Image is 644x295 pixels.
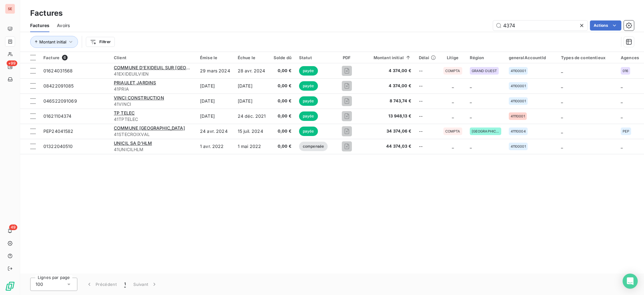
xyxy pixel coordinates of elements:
[86,37,115,47] button: Filtrer
[511,99,526,103] span: 41100001
[561,68,563,73] span: _
[196,94,234,109] td: [DATE]
[274,55,291,60] div: Solde dû
[511,129,526,133] span: 41110004
[299,66,318,76] span: payée
[366,128,411,134] span: 34 374,06 €
[82,278,120,291] button: Précédent
[470,55,501,60] div: Région
[196,63,234,78] td: 29 mars 2024
[234,124,270,139] td: 15 juil. 2024
[415,94,440,109] td: --
[621,83,623,88] span: _
[415,109,440,124] td: --
[511,145,526,148] span: 41100001
[561,113,563,119] span: _
[415,78,440,94] td: --
[621,98,623,104] span: _
[43,144,73,149] span: 01322040510
[366,68,411,74] span: 4 374,00 €
[234,78,270,94] td: [DATE]
[114,140,152,146] span: UNICIL SA D'HLM
[43,83,74,88] span: 08422091085
[452,144,454,149] span: _
[299,111,318,121] span: payée
[561,144,563,149] span: _
[196,124,234,139] td: 24 avr. 2024
[511,84,526,88] span: 41100001
[30,8,63,19] h3: Factures
[419,55,436,60] div: Délai
[274,83,291,89] span: 0,00 €
[5,281,15,291] img: Logo LeanPay
[130,278,161,291] button: Suivant
[415,124,440,139] td: --
[415,139,440,154] td: --
[561,128,563,134] span: _
[5,4,15,14] div: SE
[114,116,192,122] span: 41TPTELEC
[299,55,328,60] div: Statut
[114,71,192,77] span: 41EXIDEUILVIEN
[472,129,499,133] span: [GEOGRAPHIC_DATA]
[299,127,318,136] span: payée
[57,22,70,29] span: Avoirs
[452,83,454,88] span: _
[452,113,454,119] span: _
[299,81,318,91] span: payée
[299,142,328,151] span: compensée
[621,144,623,149] span: _
[114,125,185,131] span: COMMUNE [GEOGRAPHIC_DATA]
[9,224,17,230] span: 49
[30,36,78,48] button: Montant initial
[445,129,460,133] span: COMPTA
[114,110,135,116] span: TP TELEC
[114,101,192,107] span: 41VINCI
[43,113,72,119] span: 01621104374
[623,129,629,133] span: PEP
[621,113,623,119] span: _
[43,68,73,73] span: 01624031568
[511,69,526,73] span: 41100001
[30,22,49,29] span: Factures
[234,139,270,154] td: 1 mai 2022
[39,39,66,44] span: Montant initial
[590,20,621,31] button: Actions
[114,80,156,85] span: PRIAULET JARDINS
[623,274,638,289] div: Open Intercom Messenger
[114,131,192,138] span: 41STECROIXVAL
[114,55,192,60] div: Client
[43,55,59,60] span: Facture
[274,128,291,134] span: 0,00 €
[509,55,553,60] div: generalAccountId
[366,113,411,119] span: 13 948,13 €
[7,60,17,66] span: +99
[62,55,68,60] span: 6
[43,98,77,104] span: 046S22091069
[234,63,270,78] td: 28 avr. 2024
[472,69,497,73] span: GRAND OUEST
[274,98,291,104] span: 0,00 €
[366,98,411,104] span: 8 743,74 €
[561,98,563,104] span: _
[299,96,318,106] span: payée
[561,83,563,88] span: _
[43,128,74,134] span: PEP24041582
[335,55,358,60] div: PDF
[470,144,472,149] span: _
[274,68,291,74] span: 0,00 €
[366,55,411,60] div: Montant initial
[366,143,411,150] span: 44 374,03 €
[452,98,454,104] span: _
[274,113,291,119] span: 0,00 €
[124,281,126,287] span: 1
[114,86,192,92] span: 41PRIA
[274,143,291,150] span: 0,00 €
[470,113,472,119] span: _
[114,146,192,153] span: 41UNICILHLM
[234,109,270,124] td: 24 déc. 2021
[196,139,234,154] td: 1 avr. 2022
[120,278,130,291] button: 1
[443,55,462,60] div: Litige
[366,83,411,89] span: 4 374,00 €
